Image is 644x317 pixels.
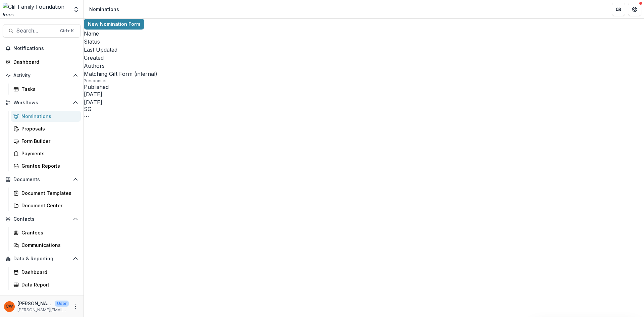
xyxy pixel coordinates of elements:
[6,304,13,309] div: Carrie Walle
[84,106,644,112] div: Sarah Grady
[21,190,75,197] div: Document Templates
[11,279,81,290] a: Data Report
[21,162,75,169] div: Grantee Reports
[71,303,79,311] button: More
[21,150,75,157] div: Payments
[84,46,117,53] span: Last Updated
[21,281,75,288] div: Data Report
[11,148,81,159] a: Payments
[87,4,122,14] nav: breadcrumb
[3,253,81,264] button: Open Data & Reporting
[84,78,108,84] span: 7 responses
[55,301,69,307] p: User
[84,70,157,77] a: Matching Gift Form (internal)
[11,240,81,251] a: Communications
[21,125,75,132] div: Proposals
[13,177,70,182] span: Documents
[17,307,69,313] p: [PERSON_NAME][EMAIL_ADDRESS][DOMAIN_NAME]
[84,99,102,106] span: [DATE]
[89,6,119,13] div: Nominations
[84,54,104,61] span: Created
[13,46,78,51] span: Notifications
[13,73,70,78] span: Activity
[3,97,81,108] button: Open Workflows
[11,267,81,278] a: Dashboard
[13,256,70,262] span: Data & Reporting
[3,56,81,67] a: Dashboard
[13,58,75,65] div: Dashboard
[21,86,75,93] div: Tasks
[84,84,644,90] span: Published
[21,113,75,120] div: Nominations
[11,84,81,95] a: Tasks
[21,138,75,145] div: Form Builder
[16,28,56,34] span: Search...
[3,24,81,38] button: Search...
[21,202,75,209] div: Document Center
[59,27,75,35] div: Ctrl + K
[84,91,102,98] span: [DATE]
[3,43,81,54] button: Notifications
[13,100,70,106] span: Workflows
[84,38,100,45] span: Status
[11,188,81,199] a: Document Templates
[11,123,81,134] a: Proposals
[628,3,641,16] button: Get Help
[84,19,144,30] button: New Nomination Form
[3,214,81,224] button: Open Contacts
[13,216,70,222] span: Contacts
[11,200,81,211] a: Document Center
[11,160,81,171] a: Grantee Reports
[21,242,75,249] div: Communications
[3,3,69,16] img: Clif Family Foundation logo
[3,174,81,185] button: Open Documents
[11,136,81,147] a: Form Builder
[21,269,75,276] div: Dashboard
[612,3,625,16] button: Partners
[21,229,75,236] div: Grantees
[11,227,81,238] a: Grantees
[17,300,52,307] p: [PERSON_NAME]
[84,30,99,37] span: Name
[84,112,89,120] button: Options
[3,70,81,81] button: Open Activity
[11,111,81,122] a: Nominations
[84,62,105,69] span: Authors
[71,3,81,16] button: Open entity switcher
